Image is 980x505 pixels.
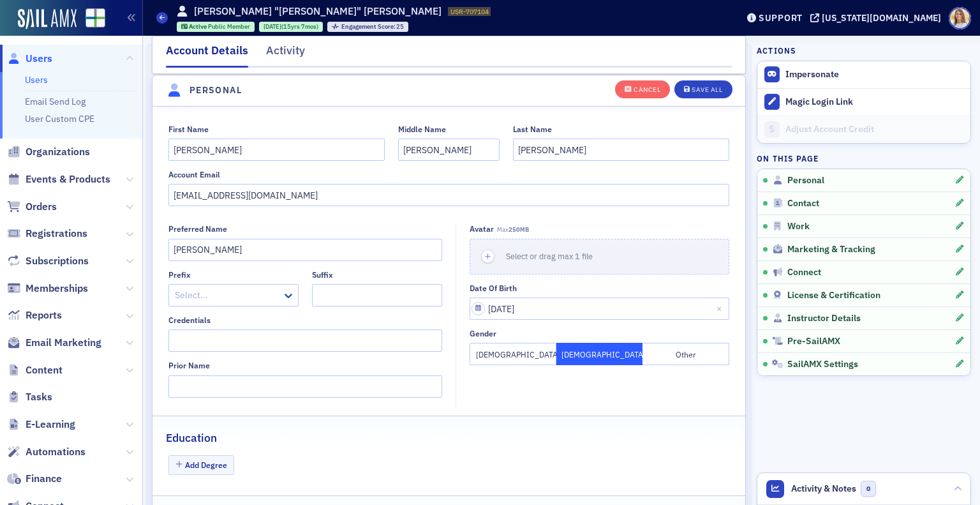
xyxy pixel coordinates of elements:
button: Save All [674,80,732,98]
span: Contact [787,198,819,209]
div: Active: Active: Public Member [177,22,255,32]
span: 0 [861,481,877,497]
button: Impersonate [785,69,839,80]
span: Finance [26,472,62,486]
img: SailAMX [85,8,105,28]
span: Profile [949,7,971,29]
button: Select or drag max 1 file [470,239,729,275]
span: Subscriptions [26,254,89,268]
div: Credentials [168,315,211,325]
a: Tasks [7,390,52,404]
div: Prefix [168,270,191,280]
div: Activity [266,42,305,66]
span: Memberships [26,282,88,296]
span: Tasks [26,390,52,404]
div: First Name [168,124,209,134]
a: Organizations [7,145,90,159]
span: License & Certification [787,290,880,301]
div: Engagement Score: 25 [327,22,408,32]
div: Support [759,12,803,24]
a: Registrations [7,227,87,241]
span: Pre-SailAMX [787,336,840,347]
span: Engagement Score : [341,22,397,31]
a: Content [7,363,63,377]
button: Add Degree [168,455,235,475]
h4: Actions [757,45,796,56]
div: 2010-01-07 00:00:00 [259,22,323,32]
span: Users [26,52,52,66]
button: [DEMOGRAPHIC_DATA] [556,343,643,365]
a: E-Learning [7,418,75,432]
a: Events & Products [7,172,110,186]
a: Reports [7,308,62,322]
button: Magic Login Link [757,88,970,116]
div: Preferred Name [168,224,227,234]
span: Activity & Notes [791,482,856,495]
div: Suffix [312,270,333,280]
button: Cancel [615,80,670,98]
div: Magic Login Link [785,96,964,108]
a: Email Marketing [7,336,101,350]
span: Reports [26,308,62,322]
h2: Education [166,430,217,446]
div: Middle Name [398,124,446,134]
span: [DATE] [264,22,281,31]
span: Organizations [26,145,90,159]
button: Other [642,343,729,365]
div: Save All [692,86,722,93]
span: Select or drag max 1 file [506,251,593,261]
span: E-Learning [26,418,75,432]
a: Adjust Account Credit [757,116,970,143]
div: Gender [470,329,496,338]
span: Work [787,221,810,232]
a: Users [25,74,48,86]
span: Email Marketing [26,336,101,350]
div: Last Name [513,124,552,134]
a: Users [7,52,52,66]
button: Close [712,298,729,320]
span: Active [189,22,208,31]
div: Avatar [470,224,494,234]
div: Date of Birth [470,283,517,293]
a: Finance [7,472,62,486]
div: Prior Name [168,361,210,370]
button: [DEMOGRAPHIC_DATA] [470,343,556,365]
a: Email Send Log [25,96,85,107]
a: Orders [7,200,57,214]
span: Connect [787,267,821,278]
span: Instructor Details [787,313,861,324]
span: 250MB [509,225,529,234]
span: Registrations [26,227,87,241]
span: SailAMX Settings [787,359,858,370]
input: MM/DD/YYYY [470,298,729,320]
div: 25 [341,24,405,31]
span: Content [26,363,63,377]
span: Max [497,225,529,234]
div: Cancel [634,86,660,93]
span: USR-707104 [450,7,489,16]
span: Orders [26,200,57,214]
div: Account Email [168,170,220,179]
span: Public Member [208,22,250,31]
div: Adjust Account Credit [785,124,964,135]
a: Active Public Member [181,22,251,31]
h4: Personal [189,84,242,97]
span: Automations [26,445,85,459]
span: Events & Products [26,172,110,186]
a: Memberships [7,282,88,296]
div: [US_STATE][DOMAIN_NAME] [822,12,941,24]
span: Personal [787,175,824,186]
h1: [PERSON_NAME] "[PERSON_NAME]" [PERSON_NAME] [194,4,442,19]
img: SailAMX [18,9,77,29]
div: Account Details [166,42,248,68]
button: [US_STATE][DOMAIN_NAME] [810,13,946,22]
span: Marketing & Tracking [787,244,875,255]
h4: On this page [757,153,971,164]
a: Subscriptions [7,254,89,268]
a: View Homepage [77,8,105,30]
div: (15yrs 7mos) [264,22,318,31]
a: Automations [7,445,85,459]
a: User Custom CPE [25,113,94,124]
